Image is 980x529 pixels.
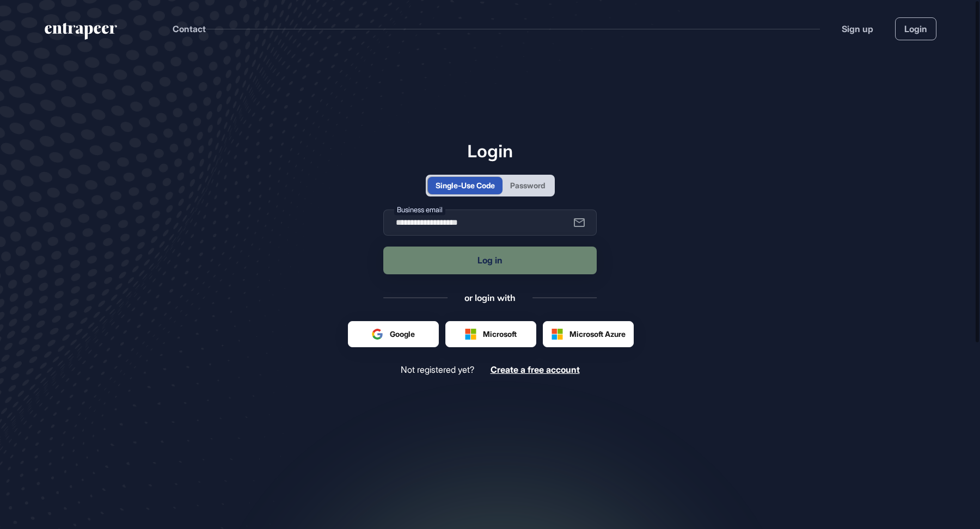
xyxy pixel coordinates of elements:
button: Contact [173,22,206,36]
button: Log in [383,247,597,274]
span: Not registered yet? [401,365,474,375]
div: or login with [464,292,516,304]
div: Password [510,180,545,191]
h1: Login [383,140,597,161]
label: Business email [394,204,445,215]
a: Sign up [842,22,873,35]
a: Login [895,17,936,40]
div: Single-Use Code [436,180,495,191]
a: Create a free account [491,365,580,375]
a: entrapeer-logo [44,23,118,44]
